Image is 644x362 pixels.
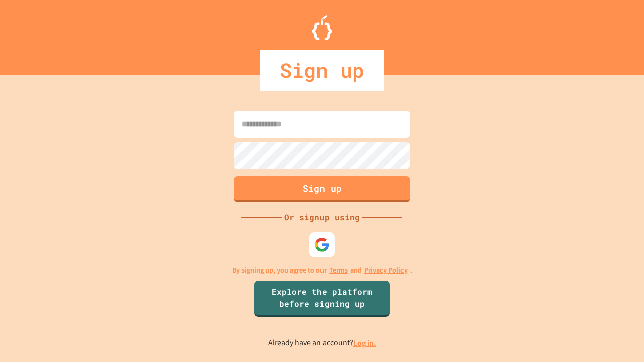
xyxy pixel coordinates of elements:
[260,50,384,90] div: Sign up
[353,338,376,348] a: Log in.
[282,211,362,223] div: Or signup using
[232,265,412,276] p: By signing up, you agree to our and .
[329,265,348,276] a: Terms
[364,265,408,276] a: Privacy Policy
[314,237,330,252] img: google-icon.svg
[312,15,332,40] img: Logo.svg
[268,337,376,349] p: Already have an account?
[234,176,410,202] button: Sign up
[254,281,390,317] a: Explore the platform before signing up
